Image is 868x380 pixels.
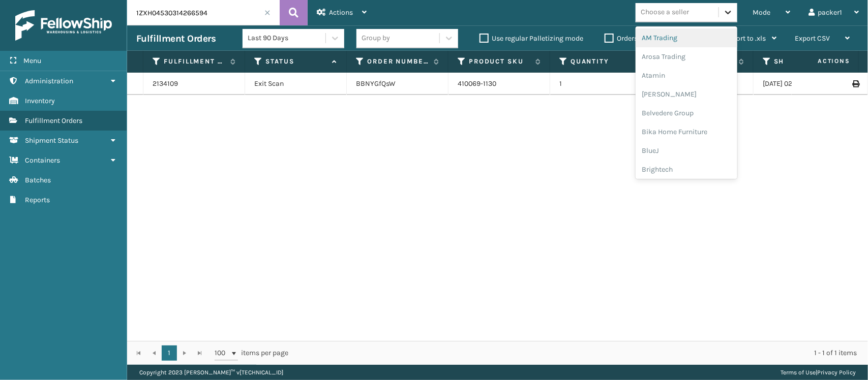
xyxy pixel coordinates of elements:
img: logo [15,10,112,41]
h3: Fulfillment Orders [136,33,216,45]
span: Containers [25,156,60,165]
div: Group by [362,33,390,44]
span: Actions [786,53,856,70]
span: items per page [215,345,289,361]
i: Print Label [852,80,858,87]
td: [DATE] 02:38:48 pm [754,73,855,95]
div: Bika Home Furniture [636,122,737,141]
span: Reports [25,196,50,204]
a: 2134109 [153,79,178,89]
label: Fulfillment Order Id [164,57,225,66]
div: [PERSON_NAME] [636,85,737,104]
div: Last 90 Days [248,33,326,44]
td: 1 [550,73,652,95]
div: AM Trading [636,28,737,47]
label: Status [265,57,327,66]
span: Shipment Status [25,136,78,145]
a: 410069-1130 [458,79,496,88]
div: 1 - 1 of 1 items [303,348,857,358]
div: | [781,365,856,380]
span: Export to .xls [725,34,766,43]
label: Order Number [367,57,429,66]
td: Exit Scan [245,73,347,95]
label: Quantity [571,57,632,66]
div: BlueJ [636,141,737,160]
div: Brightech [636,160,737,179]
label: Shipped Date [774,57,835,66]
span: 100 [215,348,230,358]
a: Terms of Use [781,369,816,376]
div: Belvedere Group [636,104,737,122]
span: Actions [329,8,353,17]
a: Privacy Policy [817,369,856,376]
div: Choose a seller [641,7,689,18]
span: Mode [753,8,770,17]
div: Atamin [636,66,737,85]
span: Menu [23,56,41,65]
div: Arosa Trading [636,47,737,66]
td: BBNYGfQsW [347,73,448,95]
span: Inventory [25,97,55,105]
span: Administration [25,77,73,85]
span: Fulfillment Orders [25,116,82,125]
label: Use regular Palletizing mode [480,34,583,43]
p: Copyright 2023 [PERSON_NAME]™ v [TECHNICAL_ID] [139,365,283,380]
label: Orders to be shipped [DATE] [605,34,703,43]
label: Product SKU [469,57,530,66]
span: Batches [25,176,51,184]
span: Export CSV [795,34,830,43]
a: 1 [162,345,177,361]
